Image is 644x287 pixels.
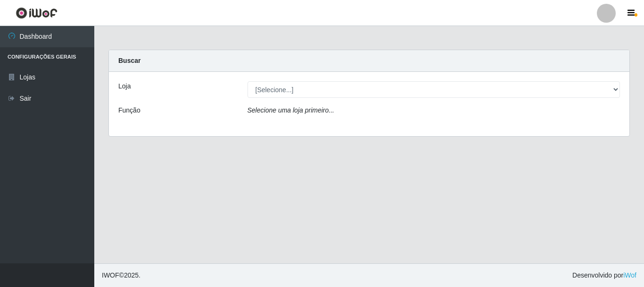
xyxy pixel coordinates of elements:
span: © 2025 . [102,270,140,280]
strong: Buscar [118,57,140,64]
img: CoreUI Logo [16,7,58,19]
span: Desenvolvido por [572,270,636,280]
label: Loja [118,81,131,91]
a: iWof [623,271,636,279]
span: IWOF [102,271,119,279]
i: Selecione uma loja primeiro... [248,106,334,114]
label: Função [118,105,140,115]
